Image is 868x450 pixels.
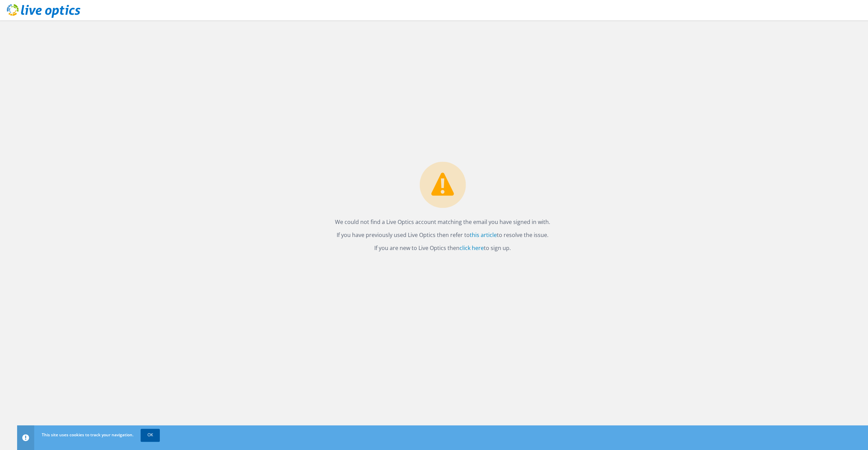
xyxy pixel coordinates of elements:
[470,231,497,239] a: this article
[141,429,160,441] a: OK
[42,432,133,438] span: This site uses cookies to track your navigation.
[335,217,550,227] p: We could not find a Live Optics account matching the email you have signed in with.
[335,230,550,240] p: If you have previously used Live Optics then refer to to resolve the issue.
[335,243,550,253] p: If you are new to Live Optics then to sign up.
[459,244,484,252] a: click here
